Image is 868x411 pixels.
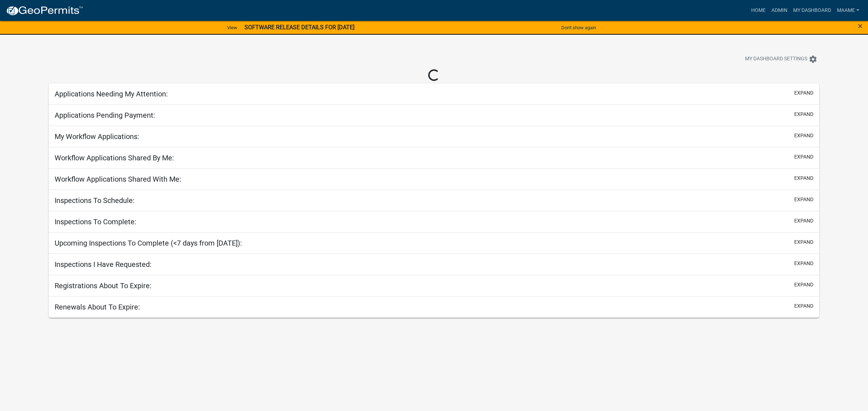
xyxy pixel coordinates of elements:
[55,132,139,141] h5: My Workflow Applications:
[794,174,813,182] button: expand
[794,153,813,161] button: expand
[809,55,817,64] i: settings
[55,303,140,311] h5: Renewals About To Expire:
[858,22,863,30] button: Close
[834,4,862,17] a: Maame
[794,281,813,289] button: expand
[794,302,813,310] button: expand
[858,21,863,31] span: ×
[55,153,174,162] h5: Workflow Applications Shared By Me:
[55,90,168,98] h5: Applications Needing My Attention:
[794,260,813,267] button: expand
[55,196,135,205] h5: Inspections To Schedule:
[244,24,354,31] strong: SOFTWARE RELEASE DETAILS FOR [DATE]
[739,52,823,66] button: My Dashboard Settingssettings
[55,111,155,120] h5: Applications Pending Payment:
[55,239,242,247] h5: Upcoming Inspections To Complete (<7 days from [DATE]):
[224,22,240,34] a: View
[55,217,136,226] h5: Inspections To Complete:
[55,281,152,290] h5: Registrations About To Expire:
[55,260,152,269] h5: Inspections I Have Requested:
[794,132,813,139] button: expand
[794,196,813,203] button: expand
[55,175,181,183] h5: Workflow Applications Shared With Me:
[794,217,813,225] button: expand
[794,89,813,97] button: expand
[769,4,790,17] a: Admin
[558,22,599,34] button: Don't show again
[790,4,834,17] a: My Dashboard
[745,55,807,64] span: My Dashboard Settings
[794,111,813,118] button: expand
[748,4,769,17] a: Home
[794,238,813,246] button: expand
